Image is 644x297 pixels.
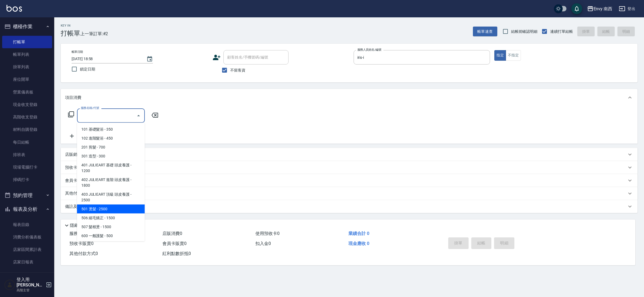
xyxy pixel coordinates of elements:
[77,214,145,222] span: 506 縮毛矯正 - 1500
[17,288,44,293] p: 高階主管
[2,173,52,186] a: 掃碼打卡
[585,3,615,14] button: Envy 南西
[2,86,52,98] a: 營業儀表板
[77,231,145,240] span: 600 一般護髮 - 500
[77,175,145,190] span: 402 JULIEART 進階 頭皮養護 - 1800
[2,36,52,48] a: 打帳單
[2,256,52,268] a: 店家日報表
[61,161,637,174] div: 預收卡販賣
[2,148,52,161] a: 排班表
[2,231,52,243] a: 消費分析儀表板
[162,231,182,236] span: 店販消費 0
[61,174,637,187] div: 會員卡銷售
[357,48,381,52] label: 服務人員姓名/編號
[72,50,83,54] label: 帳單日期
[571,3,582,14] button: save
[77,143,145,152] span: 201 剪髮 - 700
[70,223,94,228] p: 隱藏業績明細
[61,24,80,27] h2: Key In
[255,241,271,246] span: 扣入金 0
[65,191,92,196] p: 其他付款方式
[2,269,52,281] a: 店家排行榜
[65,95,81,101] p: 項目消費
[2,123,52,136] a: 材料自購登錄
[61,200,637,213] div: 備註及來源
[65,178,85,183] p: 會員卡銷售
[65,165,85,170] p: 預收卡販賣
[69,231,89,236] span: 服務消費 0
[473,27,497,37] button: 帳單速查
[230,67,245,73] span: 不留客資
[2,61,52,73] a: 掛單列表
[143,53,156,66] button: Choose date, selected date is 2025-08-20
[65,152,81,157] p: 店販銷售
[255,231,280,236] span: 使用預收卡 0
[77,240,145,249] span: 601 RENATA 鉑金護髮 - 1200
[2,73,52,86] a: 座位開單
[69,241,94,246] span: 預收卡販賣 0
[17,277,44,288] h5: 登入用[PERSON_NAME]
[80,66,95,72] span: 鎖定日期
[77,161,145,175] span: 401 JULIEART 基礎 頭皮養護 - 1200
[7,5,22,12] img: Logo
[77,222,145,231] span: 507 髮根燙 - 1500
[348,241,369,246] span: 現金應收 0
[162,251,191,256] span: 紅利點數折抵 0
[348,231,369,236] span: 業績合計 0
[2,202,52,216] button: 報表及分析
[511,29,538,34] span: 結帳前確認明細
[2,243,52,256] a: 店家區間累計表
[4,279,15,290] img: Person
[506,50,521,61] button: 不指定
[72,54,141,63] input: YYYY/MM/DD hh:mm
[594,5,613,12] div: Envy 南西
[81,106,99,110] label: 服務名稱/代號
[77,190,145,205] span: 403 JULIEART 頂級 頭皮養護 - 2500
[2,188,52,202] button: 預約管理
[80,30,108,37] span: 上一筆訂單:#2
[2,218,52,231] a: 報表目錄
[69,251,98,256] span: 其他付款方式 0
[550,29,573,34] span: 連續打單結帳
[61,187,637,200] div: 其他付款方式
[61,30,80,37] h3: 打帳單
[2,136,52,148] a: 每日結帳
[134,111,143,120] button: Close
[77,152,145,161] span: 301 造型 - 300
[2,98,52,111] a: 現金收支登錄
[2,48,52,61] a: 帳單列表
[162,241,187,246] span: 會員卡販賣 0
[77,134,145,143] span: 102 進階髮浴 - 450
[77,125,145,134] span: 101 基礎髮浴 - 350
[494,50,506,61] button: 指定
[61,148,637,161] div: 店販銷售
[65,204,85,209] p: 備註及來源
[77,205,145,214] span: 501 燙髮 - 2500
[2,161,52,173] a: 現場電腦打卡
[617,4,637,14] button: 登出
[2,20,52,34] button: 櫃檯作業
[61,89,637,106] div: 項目消費
[2,111,52,123] a: 高階收支登錄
